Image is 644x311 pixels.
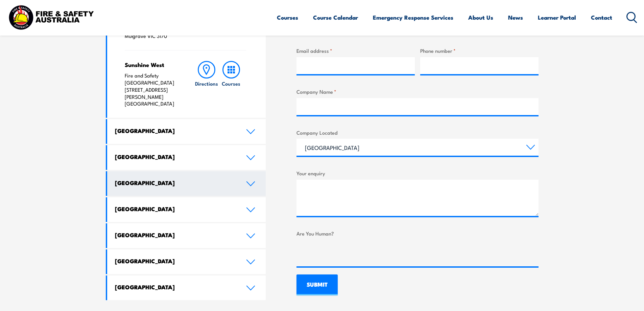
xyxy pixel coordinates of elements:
[277,8,298,26] a: Courses
[107,197,266,222] a: [GEOGRAPHIC_DATA]
[468,8,493,26] a: About Us
[115,205,236,213] h4: [GEOGRAPHIC_DATA]
[591,8,612,26] a: Contact
[125,61,181,68] h4: Sunshine West
[222,80,240,87] h6: Courses
[194,61,219,107] a: Directions
[296,274,338,295] input: SUBMIT
[125,72,181,107] p: Fire and Safety [GEOGRAPHIC_DATA] [STREET_ADDRESS][PERSON_NAME] [GEOGRAPHIC_DATA]
[115,231,236,239] h4: [GEOGRAPHIC_DATA]
[107,171,266,196] a: [GEOGRAPHIC_DATA]
[107,145,266,170] a: [GEOGRAPHIC_DATA]
[115,257,236,265] h4: [GEOGRAPHIC_DATA]
[296,47,415,54] label: Email address
[115,127,236,134] h4: [GEOGRAPHIC_DATA]
[115,153,236,160] h4: [GEOGRAPHIC_DATA]
[296,129,539,136] label: Company Located
[296,240,399,266] iframe: reCAPTCHA
[508,8,523,26] a: News
[195,80,218,87] h6: Directions
[219,61,243,107] a: Courses
[115,179,236,186] h4: [GEOGRAPHIC_DATA]
[373,8,453,26] a: Emergency Response Services
[107,119,266,144] a: [GEOGRAPHIC_DATA]
[115,283,236,291] h4: [GEOGRAPHIC_DATA]
[107,275,266,300] a: [GEOGRAPHIC_DATA]
[296,229,539,237] label: Are You Human?
[107,223,266,248] a: [GEOGRAPHIC_DATA]
[538,8,576,26] a: Learner Portal
[296,88,539,95] label: Company Name
[107,249,266,274] a: [GEOGRAPHIC_DATA]
[296,169,539,177] label: Your enquiry
[420,47,539,54] label: Phone number
[313,8,358,26] a: Course Calendar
